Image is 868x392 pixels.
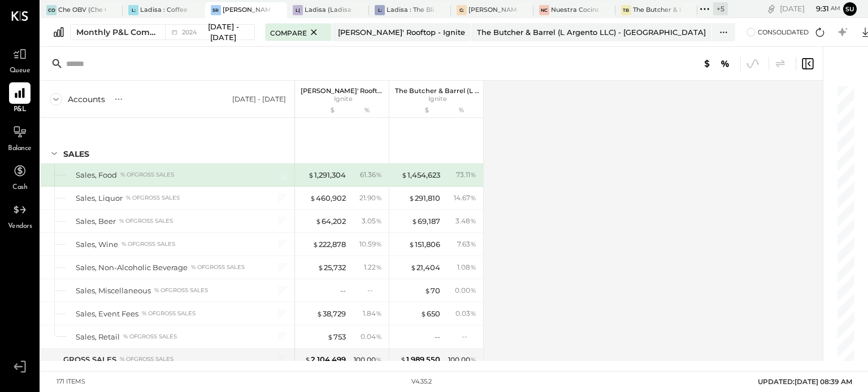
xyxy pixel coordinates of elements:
a: Queue [1,43,39,76]
span: % [470,355,476,364]
a: P&L [1,82,39,115]
div: 151,806 [409,239,440,250]
span: $ [305,355,311,364]
div: Ladisa : The Blind Pig [387,6,434,15]
div: Sales, Wine [76,239,118,250]
div: % of GROSS SALES [191,263,245,271]
div: Sales, Non-Alcoholic Beverage [76,262,188,273]
span: % [470,262,476,271]
div: % of GROSS SALES [126,194,180,202]
div: v 4.35.2 [411,377,432,386]
div: -- [435,332,440,342]
div: 21.90 [359,193,382,203]
span: $ [308,170,314,179]
button: Compare [265,23,332,41]
span: $ [401,170,407,179]
div: Sales, Retail [76,332,120,342]
div: 171 items [57,377,85,386]
div: CO [46,5,57,15]
span: UPDATED: [DATE] 08:39 AM [758,377,852,386]
span: % [376,309,382,318]
div: 14.67 [454,193,476,203]
div: Sales, Liquor [76,193,123,204]
span: Balance [8,144,32,154]
span: [DATE] - [DATE] [202,21,244,42]
span: % [376,170,382,179]
span: Ignite [428,95,447,103]
div: The Butcher & Barrel (L Argento LLC) - [GEOGRAPHIC_DATA] [633,6,680,15]
div: NC [539,5,549,15]
span: Queue [10,66,31,76]
div: $ [395,106,440,115]
a: Vendors [1,199,39,232]
div: 1,454,623 [401,170,440,180]
div: 753 [327,332,346,342]
span: am [831,5,840,12]
div: The Butcher & Barrel (L Argento LLC) - [GEOGRAPHIC_DATA] [477,27,706,38]
div: % of GROSS SALES [120,355,173,363]
div: [DATE] [780,3,840,14]
span: P&L [14,105,27,115]
span: % [470,239,476,248]
div: [PERSON_NAME]' Rooftop - Ignite [338,27,465,38]
span: $ [409,240,415,249]
span: $ [310,193,316,202]
div: % [349,106,385,115]
div: G: [457,5,467,15]
div: Monthly P&L Comparison [76,27,158,38]
div: % of GROSS SALES [121,240,175,248]
span: $ [410,263,416,272]
p: The Butcher & Barrel (L Argento LLC) [395,87,480,95]
div: SALES [63,148,89,160]
div: 0.00 [455,285,476,296]
span: Compare [270,27,307,38]
span: % [376,193,382,202]
div: L: [375,5,385,15]
a: Balance [1,121,39,154]
div: 100.00 [354,355,382,365]
button: Monthly P&L Comparison 2024[DATE] - [DATE] [70,24,255,40]
div: 61.36 [360,170,382,180]
span: $ [315,217,322,226]
div: L: [128,5,138,15]
div: 7.63 [457,239,476,249]
span: % [470,193,476,202]
div: TB [621,5,631,15]
div: copy link [766,3,777,15]
span: % [470,170,476,179]
div: GROSS SALES [63,354,116,365]
div: 0.04 [361,332,382,342]
div: 1,989,550 [400,354,440,365]
span: % [376,216,382,225]
div: Ladisa (Ladisa Corp.) - Ignite [305,6,352,15]
span: $ [316,309,323,318]
span: 2024 [182,29,200,36]
a: Cash [1,160,39,193]
div: 64,202 [315,216,346,227]
div: % of GROSS SALES [154,287,208,294]
div: Sales, Food [76,170,117,180]
span: Consolidated [758,28,809,36]
div: 73.11 [456,170,476,180]
span: $ [409,193,415,202]
span: % [376,355,382,364]
div: L( [293,5,303,15]
div: -- [367,285,382,295]
div: 3.05 [362,216,382,226]
button: The Butcher & Barrel (L Argento LLC) - [GEOGRAPHIC_DATA] [471,23,711,41]
span: % [376,332,382,341]
button: [PERSON_NAME]' Rooftop - Ignite [332,23,471,41]
div: [PERSON_NAME]' Rooftop - Ignite [223,6,270,15]
div: + 5 [713,2,728,15]
div: 0.03 [455,309,476,319]
span: % [470,285,476,294]
div: SR [211,5,221,15]
p: [PERSON_NAME]' Rooftop [301,87,385,95]
div: 1.08 [457,262,476,272]
div: 21,404 [410,262,440,273]
div: 3.48 [455,216,476,226]
div: % of GROSS SALES [120,171,174,179]
div: 69,187 [411,216,440,227]
div: Sales, Beer [76,216,116,227]
div: -- [462,332,476,341]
